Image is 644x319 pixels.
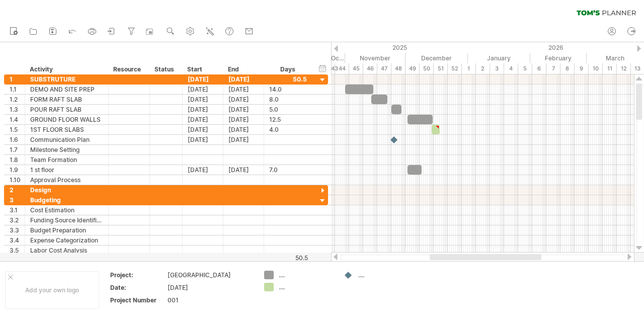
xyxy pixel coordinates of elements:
div: 1.4 [10,115,25,124]
div: [DATE] [183,135,223,144]
div: 1.5 [10,125,25,134]
div: DEMO AND SITE PREP [30,85,103,94]
div: 44 [335,63,349,74]
div: 1.3 [10,105,25,114]
div: 5 [518,63,532,74]
div: [DATE] [223,125,264,134]
div: 3 [10,195,25,205]
div: 1ST FLOOR SLABS [30,125,103,134]
div: Activity [30,64,103,74]
div: 7.0 [269,165,307,175]
div: 3.4 [10,235,25,245]
div: End [228,64,258,74]
div: 3.3 [10,225,25,235]
div: 12.5 [269,115,307,124]
div: [GEOGRAPHIC_DATA] [168,271,252,279]
div: 14.0 [269,85,307,94]
div: 5.0 [269,105,307,114]
div: 2 [476,63,490,74]
div: [DATE] [223,135,264,144]
div: Status [154,64,177,74]
div: 47 [377,63,391,74]
div: [DATE] [223,95,264,104]
div: [DATE] [183,74,223,84]
div: 1.1 [10,85,25,94]
div: 1 [10,74,25,84]
div: 2 [10,185,25,195]
div: November 2025 [345,53,406,63]
div: .... [358,271,413,279]
div: 8 [560,63,575,74]
div: 1.2 [10,95,25,104]
div: 1 [462,63,476,74]
div: Expense Categorization [30,235,103,245]
div: Project Number [110,296,166,304]
div: 001 [168,296,252,304]
div: [DATE] [223,85,264,94]
div: [DATE] [223,74,264,84]
div: 1.10 [10,175,25,185]
div: 51 [434,63,448,74]
div: Milestone Setting [30,145,103,154]
div: [DATE] [183,165,223,175]
div: Cost Estimation [30,205,103,215]
div: 3.2 [10,215,25,225]
div: [DATE] [183,115,223,124]
div: 8.0 [269,95,307,104]
div: Approval Process [30,175,103,185]
div: [DATE] [223,115,264,124]
div: Team Formation [30,155,103,165]
div: 3.5 [10,246,25,255]
div: Start [187,64,217,74]
div: [DATE] [168,283,252,292]
div: .... [279,283,334,291]
div: Resource [113,64,144,74]
div: 50 [420,63,434,74]
div: [DATE] [183,85,223,94]
div: Communication Plan [30,135,103,144]
div: Budget Preparation [30,225,103,235]
div: January 2026 [468,53,530,63]
div: GROUND FLOOR WALLS [30,115,103,124]
div: Project: [110,271,166,279]
div: 12 [617,63,631,74]
div: .... [279,271,334,279]
div: 48 [391,63,406,74]
div: 4.0 [269,125,307,134]
div: Labor Cost Analysis [30,246,103,255]
div: FORM RAFT SLAB [30,95,103,104]
div: Date: [110,283,166,292]
div: 46 [363,63,377,74]
div: Add your own logo [5,271,99,309]
div: Funding Source Identification [30,215,103,225]
div: 7 [546,63,560,74]
div: 1.8 [10,155,25,165]
div: 11 [603,63,617,74]
div: February 2026 [530,53,587,63]
div: 3.1 [10,205,25,215]
div: 1.6 [10,135,25,144]
div: [DATE] [183,125,223,134]
div: 4 [504,63,518,74]
div: Design [30,185,103,195]
div: Days [264,64,311,74]
div: 45 [349,63,363,74]
div: 1 st floor [30,165,103,175]
div: [DATE] [183,95,223,104]
div: 52 [448,63,462,74]
div: SUBSTRUTURE [30,74,103,84]
div: [DATE] [223,165,264,175]
div: 10 [589,63,603,74]
div: 1.9 [10,165,25,175]
div: 50.5 [265,254,308,262]
div: Budgeting [30,195,103,205]
div: POUR RAFT SLAB [30,105,103,114]
div: 1.7 [10,145,25,154]
div: 3 [490,63,504,74]
div: [DATE] [223,105,264,114]
div: 6 [532,63,546,74]
div: 49 [406,63,420,74]
div: 9 [575,63,589,74]
div: [DATE] [183,105,223,114]
div: December 2025 [406,53,468,63]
